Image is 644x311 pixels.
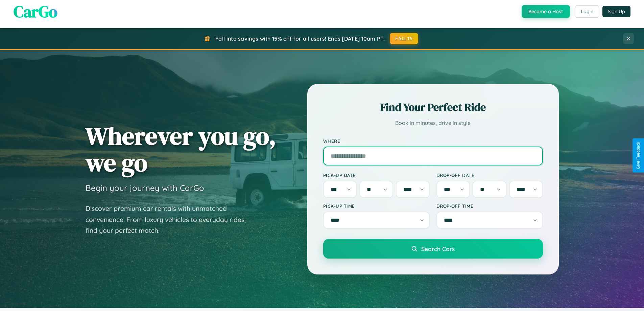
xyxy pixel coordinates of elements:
h3: Begin your journey with CarGo [86,183,204,193]
label: Pick-up Date [323,172,430,178]
button: Become a Host [522,5,570,18]
h2: Find Your Perfect Ride [323,100,543,115]
button: FALL15 [390,33,418,44]
p: Book in minutes, drive in style [323,118,543,128]
button: Sign Up [602,6,630,17]
div: Give Feedback [636,142,641,169]
p: Discover premium car rentals with unmatched convenience. From luxury vehicles to everyday rides, ... [86,203,255,236]
label: Where [323,138,543,144]
h1: Wherever you go, we go [86,123,276,176]
span: Fall into savings with 15% off for all users! Ends [DATE] 10am PT. [215,35,385,42]
span: Search Cars [421,245,455,252]
span: CarGo [14,0,57,23]
label: Pick-up Time [323,203,430,209]
button: Search Cars [323,239,543,259]
button: Login [575,5,599,18]
label: Drop-off Time [436,203,543,209]
label: Drop-off Date [436,172,543,178]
